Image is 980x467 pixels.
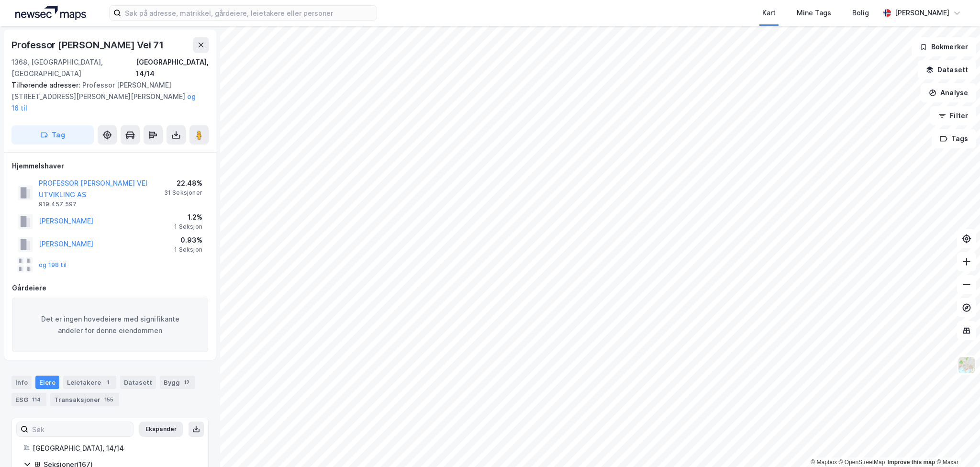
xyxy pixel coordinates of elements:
button: Analyse [921,83,976,102]
button: Tags [932,129,976,148]
iframe: Chat Widget [932,421,980,467]
a: Improve this map [888,459,935,466]
button: Bokmerker [912,37,976,56]
a: Mapbox [811,459,837,466]
div: [PERSON_NAME] [895,7,949,19]
div: 1 Seksjon [174,223,202,231]
div: 919 457 597 [39,200,77,208]
div: 31 Seksjoner [164,189,202,197]
div: Kart [762,7,776,19]
button: Tag [11,125,94,145]
div: Bolig [852,7,869,19]
img: Z [958,356,976,374]
div: Leietakere [63,376,116,389]
div: 1.2% [174,211,202,223]
div: 114 [30,395,43,404]
div: [GEOGRAPHIC_DATA], 14/14 [33,443,197,454]
button: Datasett [918,60,976,79]
div: 12 [182,378,191,387]
div: Info [11,376,32,389]
div: Datasett [120,376,156,389]
input: Søk [28,422,133,436]
div: Det er ingen hovedeiere med signifikante andeler for denne eiendommen [12,298,208,352]
div: Hjemmelshaver [12,160,208,172]
div: 155 [102,395,115,404]
div: [GEOGRAPHIC_DATA], 14/14 [136,56,209,79]
a: OpenStreetMap [839,459,885,466]
div: Mine Tags [797,7,831,19]
img: logo.a4113a55bc3d86da70a041830d287a7e.svg [15,6,86,20]
button: Filter [930,106,976,125]
div: Professor [PERSON_NAME] Vei 71 [11,37,166,53]
input: Søk på adresse, matrikkel, gårdeiere, leietakere eller personer [121,6,377,20]
div: Kontrollprogram for chat [932,421,980,467]
span: Tilhørende adresser: [11,81,82,89]
div: ESG [11,393,46,406]
div: 22.48% [164,178,202,189]
div: 1 Seksjon [174,246,202,254]
div: Eiere [35,376,59,389]
div: 1 [103,378,112,387]
div: Gårdeiere [12,282,208,294]
div: Transaksjoner [50,393,119,406]
div: Professor [PERSON_NAME][STREET_ADDRESS][PERSON_NAME][PERSON_NAME] [11,79,201,114]
div: Bygg [160,376,195,389]
div: 0.93% [174,234,202,246]
div: 1368, [GEOGRAPHIC_DATA], [GEOGRAPHIC_DATA] [11,56,136,79]
button: Ekspander [139,422,183,437]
